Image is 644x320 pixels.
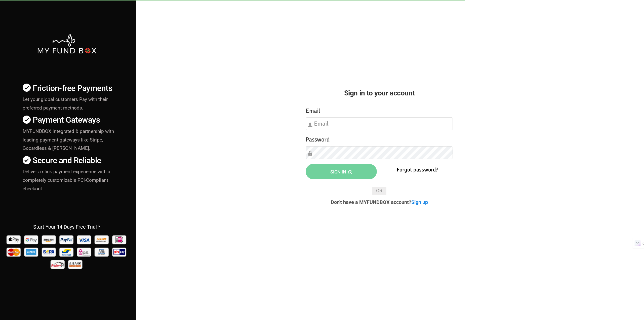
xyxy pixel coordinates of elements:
[59,233,75,246] img: Paypal
[23,233,40,246] img: Google Pay
[41,246,57,258] img: sepa Pay
[23,114,116,126] h4: Payment Gateways
[23,96,108,111] span: Let your global customers Pay with their preferred payment methods.
[94,246,110,258] img: mb Pay
[23,82,116,94] h4: Friction-free Payments
[67,258,84,270] img: banktransfer
[6,233,22,246] img: Apple Pay
[94,233,110,246] img: Sofort Pay
[23,154,116,167] h4: Secure and Reliable
[41,233,57,246] img: Amazon
[37,33,97,54] img: mfbwhite.png
[330,169,352,174] span: Sign in
[306,164,377,179] button: Sign in
[76,246,93,258] img: EPS Pay
[23,169,110,192] span: Deliver a slick payment experience with a completely customizable PCI-Compliant checkout.
[111,233,128,246] img: Ideal Pay
[306,106,320,116] label: Email
[6,246,22,258] img: Mastercard Pay
[76,233,93,246] img: Visa
[23,246,40,258] img: american_express Pay
[372,187,386,194] span: OR
[50,258,66,270] img: p24 Pay
[306,135,330,144] label: Password
[411,199,428,205] a: Sign up
[306,88,453,98] h2: Sign in to your account
[59,246,75,258] img: Bancontact Pay
[111,246,128,258] img: giropay
[23,128,114,151] span: MYFUNDBOX integrated & partnership with leading payment gateways like Stripe, Gocardless & [PERSO...
[306,200,453,205] p: Don't have a MYFUNDBOX account?
[306,117,453,130] input: Email
[397,166,438,173] a: Forgot password?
